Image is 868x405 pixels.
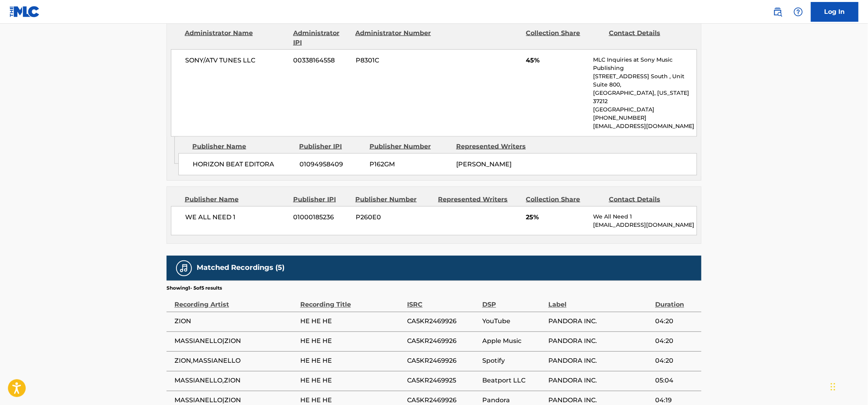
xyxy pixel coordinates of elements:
[593,105,697,114] p: [GEOGRAPHIC_DATA]
[482,337,544,346] span: Apple Music
[526,213,588,222] span: 25%
[407,376,478,386] span: CA5KR2469925
[593,89,697,105] p: [GEOGRAPHIC_DATA], [US_STATE] 37212
[407,292,478,310] div: ISRC
[655,337,697,346] span: 04:20
[300,356,403,366] span: HE HE HE
[185,28,287,47] div: Administrator Name
[174,317,296,326] span: ZION
[300,376,403,386] span: HE HE HE
[655,376,697,386] span: 05:04
[293,195,349,204] div: Publisher IPI
[300,337,403,346] span: HE HE HE
[609,195,686,204] div: Contact Details
[174,376,296,386] span: MASSIANELLO,ZION
[482,292,544,310] div: DSP
[299,142,364,151] div: Publisher IPI
[811,2,859,22] a: Log In
[299,160,364,169] span: 01094958409
[185,195,287,204] div: Publisher Name
[482,376,544,386] span: Beatport LLC
[192,142,293,151] div: Publisher Name
[593,56,697,72] p: MLC Inquiries at Sony Music Publishing
[828,367,868,405] iframe: Chat Widget
[482,317,544,326] span: YouTube
[370,160,450,169] span: P162GM
[593,72,697,89] p: [STREET_ADDRESS] South , Unit Suite 800,
[174,292,296,310] div: Recording Artist
[167,285,222,292] p: Showing 1 - 5 of 5 results
[593,114,697,122] p: [PHONE_NUMBER]
[456,142,537,151] div: Represented Writers
[174,356,296,366] span: ZION,MASSIANELLO
[438,195,520,204] div: Represented Writers
[185,213,288,222] span: WE ALL NEED 1
[9,6,40,17] img: MLC Logo
[197,264,284,273] h5: Matched Recordings (5)
[548,317,651,326] span: PANDORA INC.
[456,160,512,168] span: [PERSON_NAME]
[526,56,588,65] span: 45%
[794,7,803,17] img: help
[407,337,478,346] span: CA5KR2469926
[174,337,296,346] span: MASSIANELLO|ZION
[655,292,697,310] div: Duration
[548,356,651,366] span: PANDORA INC.
[355,28,432,47] div: Administrator Number
[655,356,697,366] span: 04:20
[526,28,603,47] div: Collection Share
[407,317,478,326] span: CA5KR2469926
[773,7,783,17] img: search
[548,376,651,386] span: PANDORA INC.
[294,56,350,65] span: 00338164558
[300,292,403,310] div: Recording Title
[193,160,294,169] span: HORIZON BEAT EDITORA
[609,28,686,47] div: Contact Details
[179,264,189,273] img: Matched Recordings
[790,4,806,20] div: Help
[370,142,450,151] div: Publisher Number
[548,337,651,346] span: PANDORA INC.
[356,213,432,222] span: P260E0
[407,356,478,366] span: CA5KR2469926
[355,195,432,204] div: Publisher Number
[482,356,544,366] span: Spotify
[655,317,697,326] span: 04:20
[593,122,697,130] p: [EMAIL_ADDRESS][DOMAIN_NAME]
[831,375,836,399] div: Drag
[593,213,697,221] p: We All Need 1
[526,195,603,204] div: Collection Share
[593,221,697,229] p: [EMAIL_ADDRESS][DOMAIN_NAME]
[185,56,288,65] span: SONY/ATV TUNES LLC
[356,56,432,65] span: P8301C
[770,4,786,20] a: Public Search
[293,28,349,47] div: Administrator IPI
[300,317,403,326] span: HE HE HE
[294,213,350,222] span: 01000185236
[548,292,651,310] div: Label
